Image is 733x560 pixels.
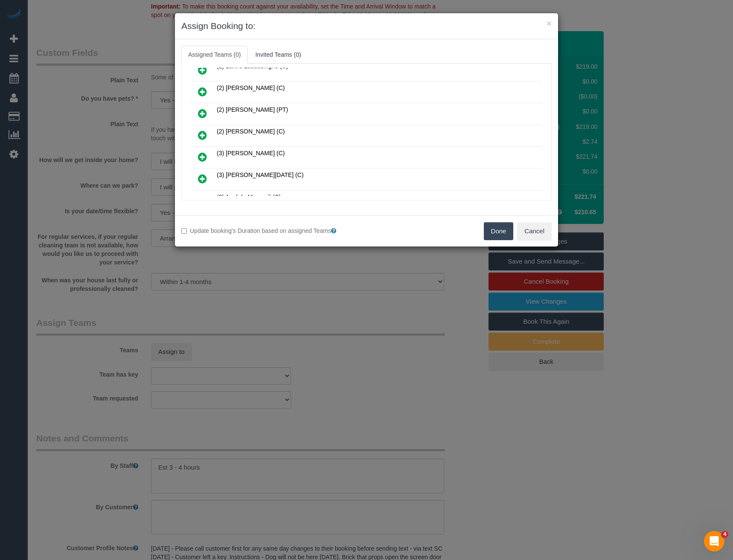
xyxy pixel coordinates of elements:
[484,222,514,240] button: Done
[217,194,281,200] span: (3) Anuk (+ Manumi) (C)
[181,46,247,64] a: Assigned Teams (0)
[517,222,552,240] button: Cancel
[217,171,304,178] span: (3) [PERSON_NAME][DATE] (C)
[181,228,187,234] input: Update booking's Duration based on assigned Teams
[181,226,360,235] label: Update booking's Duration based on assigned Teams
[217,128,285,135] span: (2) [PERSON_NAME] (C)
[217,106,288,113] span: (2) [PERSON_NAME] (PT)
[217,63,288,70] span: (2) Lahiru Laddusinghe (C)
[248,46,308,64] a: Invited Teams (0)
[547,19,552,28] button: ×
[217,84,285,91] span: (2) [PERSON_NAME] (C)
[181,20,552,32] h3: Assign Booking to:
[721,531,728,538] span: 4
[704,531,724,551] iframe: Intercom live chat
[217,150,285,157] span: (3) [PERSON_NAME] (C)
